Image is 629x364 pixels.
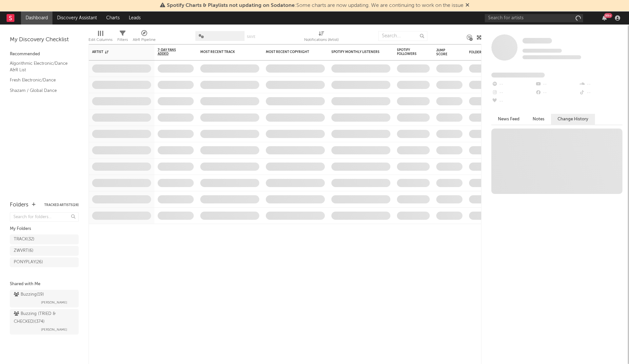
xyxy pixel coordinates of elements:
[167,3,463,8] span: : Some charts are now updating. We are continuing to work on the issue
[10,212,79,222] input: Search for folders...
[117,28,128,47] div: Filters
[378,31,427,41] input: Search...
[44,203,79,207] button: Tracked Artists(28)
[491,114,526,125] button: News Feed
[10,77,72,84] a: Fresh Electronic/Dance
[14,235,34,243] div: TRACK ( 32 )
[10,290,79,307] a: Buzzing(19)[PERSON_NAME]
[522,38,552,44] a: Some Artist
[102,11,124,25] a: Charts
[10,201,29,209] div: Folders
[491,80,535,89] div: --
[92,50,141,54] div: Artist
[469,50,518,54] div: Folders
[14,258,43,266] div: PONYPLAY ( 26 )
[52,11,102,25] a: Discovery Assistant
[602,15,607,21] button: 99+
[133,28,156,47] div: A&R Pipeline
[10,280,79,288] div: Shared with Me
[133,36,156,44] div: A&R Pipeline
[551,114,595,125] button: Change History
[10,309,79,335] a: Buzzing (TRIED & CHECKED)(374)[PERSON_NAME]
[522,55,581,59] span: 0 fans last week
[167,3,295,8] span: Spotify Charts & Playlists not updating on Sodatone
[604,13,612,18] div: 99 +
[10,225,79,233] div: My Folders
[10,60,72,73] a: Algorithmic Electronic/Dance A&R List
[88,28,112,47] div: Edit Columns
[117,36,128,44] div: Filters
[491,97,535,106] div: --
[200,50,249,54] div: Most Recent Track
[41,326,67,334] span: [PERSON_NAME]
[579,80,622,89] div: --
[14,291,44,299] div: Buzzing ( 19 )
[158,48,184,56] span: 7-Day Fans Added
[522,38,552,43] span: Some Artist
[10,87,72,94] a: Shazam / Global Dance
[88,36,112,44] div: Edit Columns
[10,257,79,267] a: PONYPLAY(26)
[465,3,469,8] span: Dismiss
[491,89,535,97] div: --
[10,50,79,58] div: Recommended
[579,89,622,97] div: --
[14,310,73,326] div: Buzzing (TRIED & CHECKED) ( 374 )
[14,247,33,255] div: ZWVRT ( 6 )
[485,14,583,22] input: Search for artists
[535,89,579,97] div: --
[522,49,562,53] span: Tracking Since: [DATE]
[491,73,545,78] span: Fans Added by Platform
[331,50,381,54] div: Spotify Monthly Listeners
[21,11,52,25] a: Dashboard
[304,36,339,44] div: Notifications (Artist)
[247,35,255,39] button: Save
[10,234,79,244] a: TRACK(32)
[10,246,79,256] a: ZWVRT(6)
[124,11,145,25] a: Leads
[266,50,315,54] div: Most Recent Copyright
[526,114,551,125] button: Notes
[397,48,420,56] div: Spotify Followers
[436,48,453,56] div: Jump Score
[304,28,339,47] div: Notifications (Artist)
[10,36,79,44] div: My Discovery Checklist
[535,80,579,89] div: --
[41,299,67,306] span: [PERSON_NAME]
